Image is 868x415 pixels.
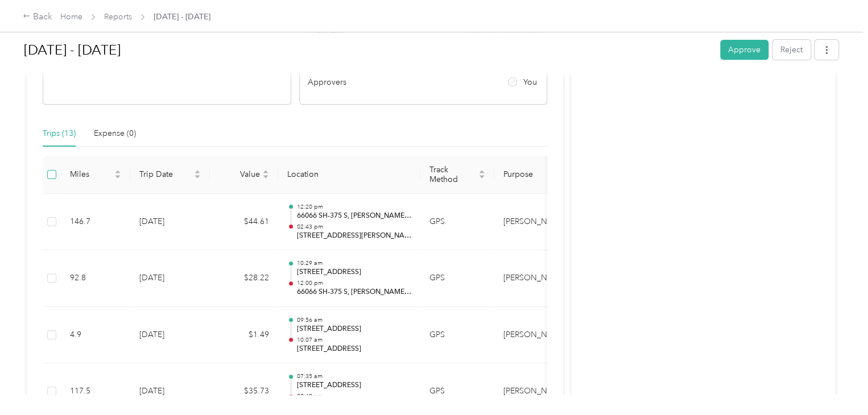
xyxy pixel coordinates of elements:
p: 10:07 am [296,336,411,344]
p: 66066 SH-375 S, [PERSON_NAME], [GEOGRAPHIC_DATA] [296,211,411,221]
div: Trips (13) [43,127,76,140]
p: [STREET_ADDRESS] [296,380,411,391]
span: caret-up [478,168,485,175]
p: [STREET_ADDRESS][PERSON_NAME][PERSON_NAME][US_STATE][US_STATE] [296,231,411,241]
p: [STREET_ADDRESS] [296,344,411,354]
span: Trip Date [139,169,192,179]
iframe: Everlance-gr Chat Button Frame [804,351,868,415]
th: Miles [61,156,130,194]
th: Track Method [420,156,494,194]
td: [DATE] [130,307,210,364]
td: 92.8 [61,250,130,307]
span: Track Method [429,165,476,184]
td: Buddy's Home Furnishings [494,194,580,251]
p: 12:20 pm [296,203,411,211]
span: caret-down [262,173,269,180]
p: 09:49 am [296,392,411,400]
td: Buddy's Home Furnishings [494,250,580,307]
p: [STREET_ADDRESS] [296,324,411,334]
span: caret-down [114,173,121,180]
td: 146.7 [61,194,130,251]
td: [DATE] [130,194,210,251]
h1: Aug 1 - 31, 2025 [24,36,712,64]
p: [STREET_ADDRESS] [296,267,411,277]
th: Trip Date [130,156,210,194]
td: GPS [420,307,494,364]
p: 66066 SH-375 S, [PERSON_NAME], [GEOGRAPHIC_DATA] [296,287,411,297]
td: GPS [420,194,494,251]
span: Value [219,169,260,179]
td: [DATE] [130,250,210,307]
td: $28.22 [210,250,278,307]
th: Location [278,156,420,194]
p: 02:43 pm [296,223,411,231]
span: caret-down [478,173,485,180]
div: Expense (0) [94,127,136,140]
th: Value [210,156,278,194]
span: caret-up [262,168,269,175]
p: 09:56 am [296,316,411,324]
a: Home [60,12,82,22]
button: Approve [720,40,768,60]
th: Purpose [494,156,580,194]
span: Purpose [503,169,561,179]
a: Reports [104,12,132,22]
span: caret-down [194,173,201,180]
span: caret-up [114,168,121,175]
p: 07:35 am [296,372,411,380]
td: Buddy's Home Furnishings [494,307,580,364]
span: [DATE] - [DATE] [154,11,210,23]
span: Approvers [308,76,346,88]
td: $44.61 [210,194,278,251]
td: $1.49 [210,307,278,364]
p: 10:29 am [296,259,411,267]
td: 4.9 [61,307,130,364]
button: Reject [772,40,811,60]
td: GPS [420,250,494,307]
span: You [523,76,537,88]
div: Back [23,10,52,24]
p: 12:00 pm [296,279,411,287]
span: caret-up [194,168,201,175]
span: Miles [70,169,112,179]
